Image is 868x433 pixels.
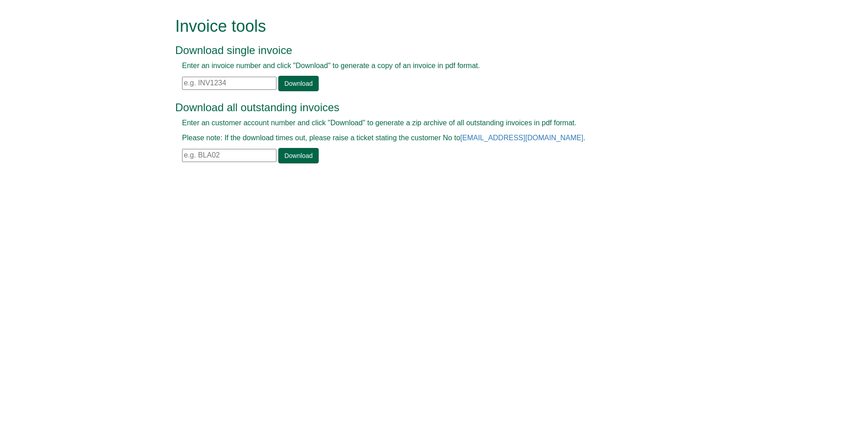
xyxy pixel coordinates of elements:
p: Please note: If the download times out, please raise a ticket stating the customer No to . [182,133,666,143]
p: Enter an invoice number and click "Download" to generate a copy of an invoice in pdf format. [182,61,666,71]
input: e.g. INV1234 [182,77,276,90]
a: Download [278,148,318,163]
input: e.g. BLA02 [182,149,276,162]
h1: Invoice tools [175,17,672,35]
a: Download [278,76,318,91]
p: Enter an customer account number and click "Download" to generate a zip archive of all outstandin... [182,118,666,128]
h3: Download all outstanding invoices [175,102,672,113]
a: [EMAIL_ADDRESS][DOMAIN_NAME] [460,134,583,142]
h3: Download single invoice [175,44,672,56]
